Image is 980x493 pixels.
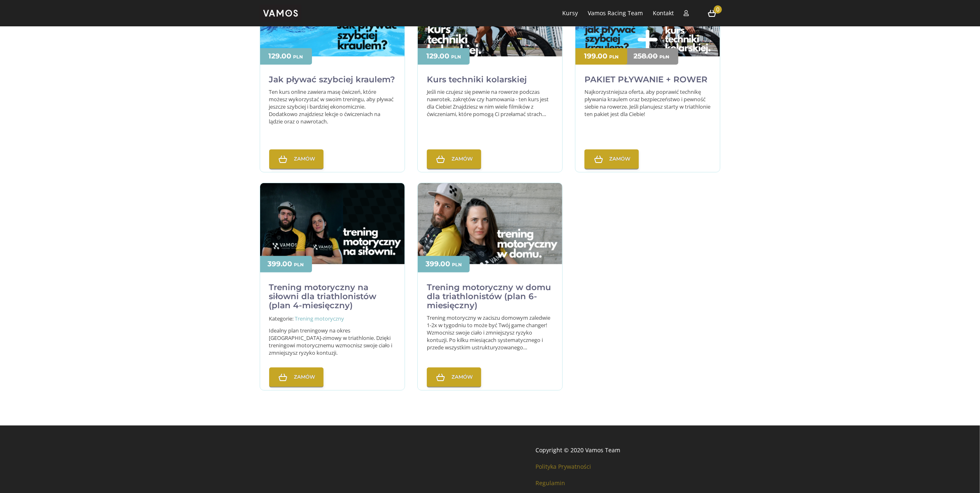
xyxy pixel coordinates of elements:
a: Trening motoryczny [295,315,345,322]
p: Kategorie: [269,315,294,323]
p: 399.00 [426,260,450,267]
a: Zamów [427,149,481,169]
a: Vamos Racing Team [588,9,643,17]
a: Trening motoryczny na siłowni dla triathlonistów (plan 4-miesięczny) [269,304,396,312]
p: PLN [294,262,304,268]
a: Kontakt [653,9,674,17]
a: Trening motoryczny w domu dla triathlonistów (plan 6-miesięczny) [427,304,553,312]
a: Polityka Prywatności [535,463,591,470]
a: Zamów [269,367,324,387]
p: 199.00 [584,53,608,60]
h2: Trening motoryczny w domu dla triathlonistów (plan 6-miesięczny) [427,277,553,314]
p: Ten kurs online zawiera masę ćwiczeń, które możesz wykorzystać w swoim treningu, aby pływać jeszc... [269,88,396,125]
a: Jak pływać szybciej kraulem? [269,78,396,86]
p: 129.00 [269,53,292,60]
a: PAKIET PŁYWANIE + ROWER [584,78,708,86]
p: PLN [293,54,303,60]
span: Zamów [593,156,631,162]
span: Zamów [435,156,473,162]
span: Zamów [435,374,473,380]
span: Zamów [277,374,315,380]
h2: Jak pływać szybciej kraulem? [269,69,396,88]
h2: PAKIET PŁYWANIE + ROWER [584,69,708,88]
p: PLN [451,54,461,60]
p: 129.00 [426,53,449,60]
a: Zamów [427,367,481,387]
span: Zamów [277,156,315,162]
a: Zamów [584,149,639,169]
a: Kursy [562,9,578,17]
p: PLN [609,54,619,60]
a: Kurs techniki kolarskiej [427,78,527,86]
p: PLN [452,262,462,268]
p: Jeśli nie czujesz się pewnie na rowerze podczas nawrotek, zakrętów czy hamowania - ten kurs jest ... [427,88,553,118]
p: 258.00 [634,53,658,60]
p: 399.00 [268,260,293,267]
p: Najkorzystniejsza oferta, aby poprawić technikę pływania kraulem oraz bezpieczeństwo i pewność si... [584,88,711,118]
h2: Trening motoryczny na siłowni dla triathlonistów (plan 4-miesięczny) [269,277,396,314]
p: PLN [660,54,670,60]
p: Idealny plan treningowy na okres [GEOGRAPHIC_DATA]-zimowy w triathlonie. Dzięki treningowi motory... [269,327,396,356]
h2: Kurs techniki kolarskiej [427,69,527,88]
img: vamos_solo.png [260,5,302,22]
a: Zamów [269,149,324,169]
a: Regulamin [535,479,565,487]
span: 0 [714,5,722,14]
div: Copyright © 2020 Vamos Team [529,446,726,487]
p: Trening motoryczny w zaciszu domowym zaledwie 1-2x w tygodniu to może być Twój game changer! Wzmo... [427,314,553,351]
